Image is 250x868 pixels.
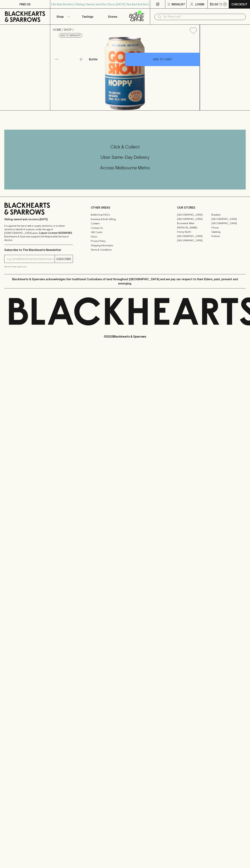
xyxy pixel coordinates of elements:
p: FIND US [19,2,31,6]
p: Checkout [231,2,247,6]
a: Privacy Policy [91,239,159,243]
a: Fitzroy [211,225,246,230]
a: [GEOGRAPHIC_DATA] [177,234,211,238]
p: Bottle [89,57,98,61]
strong: Liquor License #32064953 [39,231,72,234]
a: Bottle Drop FAQ's [91,213,159,217]
a: Fitzroy North [177,230,211,234]
button: Add to wishlist [59,33,82,38]
a: Prahran [211,234,246,238]
h5: Click & Collect [4,144,246,150]
p: It is against the law to sell or supply alcohol to, or to obtain alcohol on behalf of a person un... [4,224,73,242]
p: OTHER AREAS [91,205,159,210]
a: Brunswick West [177,221,211,225]
a: [PERSON_NAME] [177,225,211,230]
div: Bottle [88,56,125,63]
p: 0 [224,3,226,5]
h5: Across Melbourne Metro [4,165,246,171]
input: Try "Pinot noir" [163,14,243,20]
p: Subscribe to The Blackhearts Newsletter [4,248,73,252]
a: Gift Cards [91,230,159,235]
a: [GEOGRAPHIC_DATA] [177,213,211,217]
h5: Uber Same-Day Delivery [4,154,246,160]
img: 33594.png [50,37,200,110]
p: Wishlist [172,2,185,6]
input: e.g. jane@blackheartsandsparrows.com.au [7,256,55,262]
a: [GEOGRAPHIC_DATA] [211,217,246,221]
a: Stores [100,9,125,24]
button: ADD TO CART [125,53,200,66]
a: Contact Us [91,226,159,230]
div: Call to action block [4,130,246,189]
p: Tastings [82,14,93,19]
button: Add to wishlist [188,26,198,35]
p: Stores [108,14,117,19]
a: Business & Bulk Gifting [91,217,159,221]
a: Tastings [75,9,100,24]
a: Terms & Conditions [91,248,159,252]
a: Geelong [211,230,246,234]
p: $0.00 [210,2,218,6]
a: HOME [53,28,61,31]
a: [GEOGRAPHIC_DATA] [211,221,246,225]
p: SUBSCRIBE [56,257,71,261]
p: Blackhearts & Sparrows acknowledges the traditional Custodians of land throughout [GEOGRAPHIC_DAT... [7,277,243,286]
a: [GEOGRAPHIC_DATA] [177,217,211,221]
button: SUBSCRIBE [55,255,73,263]
p: OUR STORES [177,205,246,210]
a: Braddon [211,213,246,217]
p: Sibling owned and run since [DATE] [4,218,73,221]
button: Shop [50,9,75,24]
a: SHOP [64,28,72,31]
a: Shipping Information [91,243,159,248]
a: Careers [91,221,159,226]
p: We will never spam you [4,265,73,268]
p: ADD TO CART [153,57,172,61]
a: FAQ's [91,235,159,239]
a: [GEOGRAPHIC_DATA] [177,238,211,243]
p: Shop [56,14,64,19]
p: Login [195,2,204,6]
